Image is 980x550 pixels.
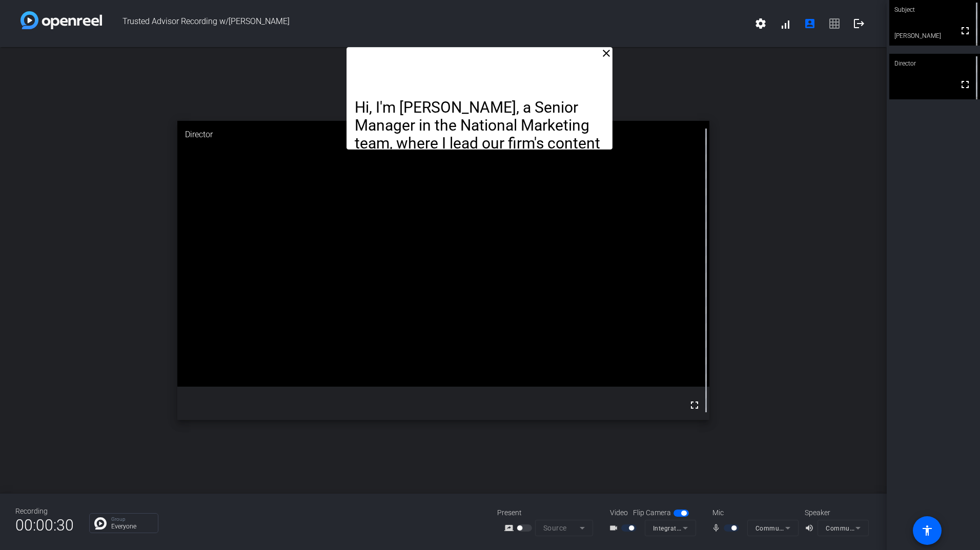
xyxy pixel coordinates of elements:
div: Director [889,54,980,73]
mat-icon: screen_share_outline [504,522,517,534]
span: Flip Camera [633,507,671,518]
mat-icon: account_box [804,17,816,30]
div: Mic [702,507,805,518]
p: Everyone [111,523,153,530]
img: Chat Icon [94,517,107,530]
div: Speaker [805,507,866,518]
span: Video [610,507,628,518]
mat-icon: settings [754,17,767,30]
div: Director [177,121,709,149]
div: Recording [15,506,74,517]
mat-icon: videocam_outline [609,522,621,534]
mat-icon: close [600,47,612,59]
mat-icon: accessibility [921,524,933,537]
button: signal_cellular_alt [773,11,798,36]
p: Group [111,517,153,522]
mat-icon: logout [853,17,865,30]
p: Hi, I'm [PERSON_NAME], a Senior Manager in the National Marketing team, where I lead our firm's c... [355,98,604,296]
img: white-gradient.svg [21,11,102,29]
mat-icon: mic_none [711,522,724,534]
mat-icon: fullscreen [688,399,701,411]
mat-icon: fullscreen [959,25,971,37]
span: Trusted Advisor Recording w/[PERSON_NAME] [102,11,748,36]
div: Present [497,507,600,518]
span: 00:00:30 [15,513,74,538]
mat-icon: volume_up [805,522,817,534]
mat-icon: fullscreen [959,78,971,91]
